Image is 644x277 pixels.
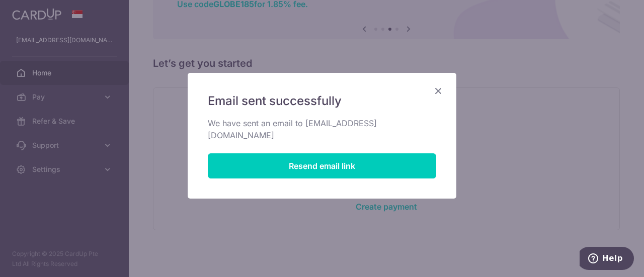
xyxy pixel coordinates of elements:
p: We have sent an email to [EMAIL_ADDRESS][DOMAIN_NAME] [208,117,436,141]
button: Resend email link [208,153,436,178]
button: Close [432,85,444,97]
iframe: Opens a widget where you can find more information [580,247,634,272]
span: Email sent successfully [208,93,342,109]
